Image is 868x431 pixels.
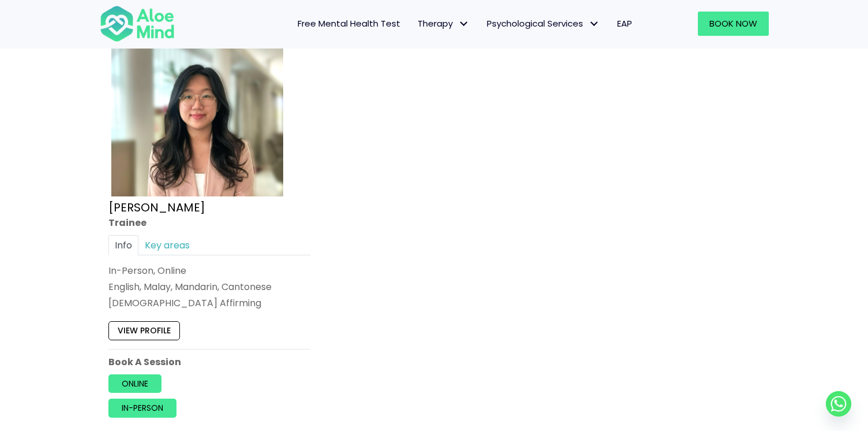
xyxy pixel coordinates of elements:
[100,5,175,43] img: Aloe mind Logo
[478,12,608,36] a: Psychological ServicesPsychological Services: submenu
[111,24,283,196] img: Zi Xuan Trainee Aloe Mind
[698,12,769,36] a: Book Now
[190,12,641,36] nav: Menu
[608,12,641,36] a: EAP
[826,391,851,417] a: Whatsapp
[298,17,400,29] span: Free Mental Health Test
[108,263,310,277] div: In-Person, Online
[108,355,310,368] p: Book A Session
[108,296,310,310] div: [DEMOGRAPHIC_DATA] Affirming
[617,17,632,29] span: EAP
[709,17,757,29] span: Book Now
[409,12,478,36] a: TherapyTherapy: submenu
[289,12,409,36] a: Free Mental Health Test
[586,16,603,32] span: Psychological Services: submenu
[487,17,600,29] span: Psychological Services
[138,235,196,255] a: Key areas
[108,321,180,340] a: View profile
[108,399,176,417] a: In-person
[108,199,205,215] a: [PERSON_NAME]
[108,235,138,255] a: Info
[108,216,310,229] div: Trainee
[418,17,469,29] span: Therapy
[108,280,310,293] p: English, Malay, Mandarin, Cantonese
[108,374,161,392] a: Online
[456,16,472,32] span: Therapy: submenu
